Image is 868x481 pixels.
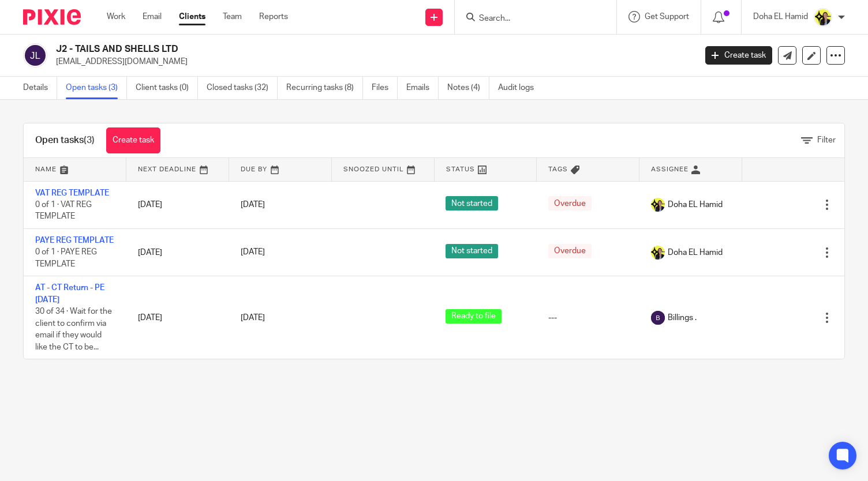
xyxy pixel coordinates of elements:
[343,166,404,172] span: Snoozed Until
[207,77,278,99] a: Closed tasks (32)
[548,196,592,211] span: Overdue
[446,166,475,172] span: Status
[23,77,57,99] a: Details
[372,77,398,99] a: Files
[548,312,628,324] div: ---
[753,11,808,22] p: Doha EL Hamid
[35,249,97,269] span: 0 of 1 · PAYE REG TEMPLATE
[286,77,363,99] a: Recurring tasks (8)
[84,136,95,145] span: (3)
[241,249,265,257] span: [DATE]
[35,284,104,303] a: AT - CT Return - PE [DATE]
[406,77,439,99] a: Emails
[548,166,568,172] span: Tags
[35,189,109,197] a: VAT REG TEMPLATE
[223,11,242,22] a: Team
[705,46,772,65] a: Create task
[35,236,114,245] a: PAYE REG TEMPLATE
[446,244,498,258] span: Not started
[814,8,832,27] img: Doha-Starbridge.jpg
[446,309,502,324] span: Ready to file
[259,11,288,22] a: Reports
[651,198,665,212] img: Doha-Starbridge.jpg
[478,14,582,24] input: Search
[817,136,836,144] span: Filter
[126,276,229,359] td: [DATE]
[143,11,162,22] a: Email
[136,77,198,99] a: Client tasks (0)
[651,246,665,260] img: Doha-Starbridge.jpg
[241,314,265,322] span: [DATE]
[107,11,125,22] a: Work
[56,56,688,67] p: [EMAIL_ADDRESS][DOMAIN_NAME]
[498,77,542,99] a: Audit logs
[23,43,47,67] img: svg%3E
[106,127,160,153] a: Create task
[23,9,81,25] img: Pixie
[66,77,127,99] a: Open tasks (3)
[668,312,697,324] span: Billings .
[548,244,592,258] span: Overdue
[126,181,229,228] td: [DATE]
[35,134,95,146] h1: Open tasks
[668,247,723,258] span: Doha EL Hamid
[645,13,689,21] span: Get Support
[241,201,265,209] span: [DATE]
[668,199,723,211] span: Doha EL Hamid
[447,77,489,99] a: Notes (4)
[446,196,498,211] span: Not started
[56,43,562,55] h2: J2 - TAILS AND SHELLS LTD
[35,307,112,351] span: 30 of 34 · Wait for the client to confirm via email if they would like the CT to be...
[126,228,229,276] td: [DATE]
[35,201,92,221] span: 0 of 1 · VAT REG TEMPLATE
[179,11,205,22] a: Clients
[651,311,665,325] img: svg%3E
